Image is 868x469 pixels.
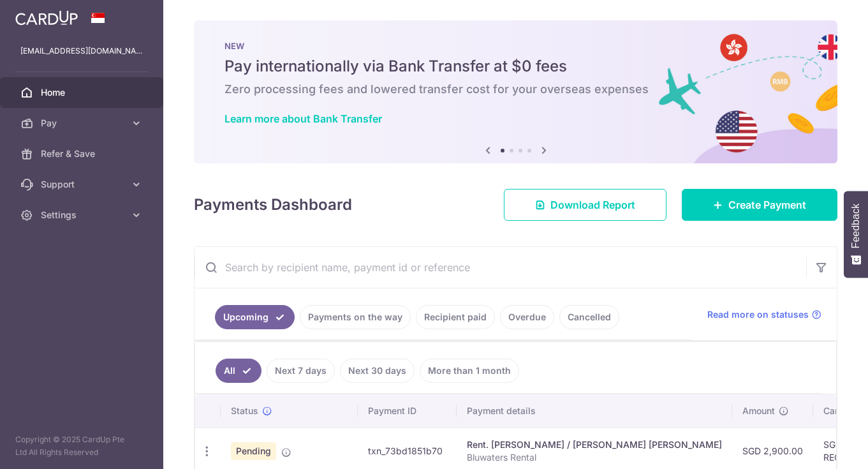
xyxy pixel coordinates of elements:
a: Payments on the way [300,305,411,329]
th: Payment ID [358,394,457,428]
span: Pay [41,117,125,130]
span: Amount [742,405,775,417]
span: Status [231,405,258,417]
a: More than 1 month [420,359,519,383]
span: Create Payment [728,197,806,212]
span: Refer & Save [41,147,125,160]
a: Overdue [500,305,554,329]
span: Support [41,178,125,191]
a: Recipient paid [416,305,495,329]
span: Settings [41,209,125,221]
a: Create Payment [682,189,837,221]
span: Download Report [550,197,635,212]
span: Read more on statuses [707,308,809,321]
a: Upcoming [215,305,295,329]
img: CardUp [15,10,78,26]
h6: Zero processing fees and lowered transfer cost for your overseas expenses [224,82,807,97]
span: Feedback [850,204,862,248]
a: All [216,359,261,383]
a: Download Report [504,189,666,221]
p: NEW [224,41,807,51]
img: Bank transfer banner [194,20,837,163]
a: Cancelled [559,305,619,329]
span: Pending [231,442,276,460]
input: Search by recipient name, payment id or reference [195,247,806,288]
span: Home [41,86,125,99]
h4: Payments Dashboard [194,193,352,216]
button: Feedback - Show survey [844,191,868,278]
a: Next 30 days [340,359,415,383]
h5: Pay internationally via Bank Transfer at $0 fees [224,56,807,77]
a: Next 7 days [267,359,335,383]
p: [EMAIL_ADDRESS][DOMAIN_NAME] [20,45,143,57]
p: Bluwaters Rental [467,451,722,464]
a: Learn more about Bank Transfer [224,112,382,125]
div: Rent. [PERSON_NAME] / [PERSON_NAME] [PERSON_NAME] [467,438,722,451]
th: Payment details [457,394,732,428]
a: Read more on statuses [707,308,821,321]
